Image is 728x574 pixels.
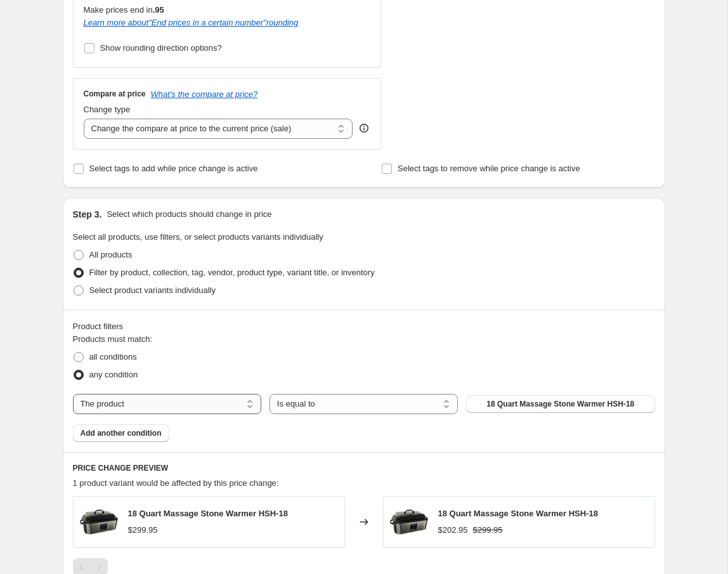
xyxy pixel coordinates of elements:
span: Add another condition [81,428,162,438]
div: Product filters [73,320,655,333]
i: Learn more about " End prices in a certain number " rounding [84,18,299,27]
div: $299.95 [128,524,158,537]
span: Filter by product, collection, tag, vendor, product type, variant title, or inventory [89,268,375,277]
span: any condition [89,370,138,379]
span: 18 Quart Massage Stone Warmer HSH-18 [128,509,288,518]
div: help [358,122,370,134]
span: All products [89,250,133,259]
span: 18 Quart Massage Stone Warmer HSH-18 [438,509,598,518]
span: Make prices end in [84,5,164,15]
div: $202.95 [438,524,468,537]
img: HSH-18-Stone-Heater_80x.jpg [80,503,118,541]
span: Products must match: [73,334,153,344]
a: Learn more about"End prices in a certain number"rounding [84,18,299,27]
span: 1 product variant would be affected by this price change: [73,478,279,488]
button: What's the compare at price? [151,89,258,99]
h6: PRICE CHANGE PREVIEW [73,463,655,473]
p: Select which products should change in price [107,208,271,221]
img: HSH-18-Stone-Heater_80x.jpg [390,503,428,541]
span: Select all products, use filters, or select products variants individually [73,232,323,242]
span: Select tags to remove while price change is active [398,164,580,173]
h3: Compare at price [84,89,146,99]
button: 18 Quart Massage Stone Warmer HSH-18 [466,395,654,413]
span: Show rounding direction options? [100,43,222,53]
h2: Step 3. [73,208,102,221]
span: 18 Quart Massage Stone Warmer HSH-18 [486,399,634,409]
strike: $299.95 [473,524,503,537]
span: Change type [84,105,131,114]
span: Select product variants individually [89,285,216,295]
b: .95 [153,5,164,15]
span: Select tags to add while price change is active [89,164,258,173]
span: all conditions [89,352,137,362]
button: Add another condition [73,424,169,442]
